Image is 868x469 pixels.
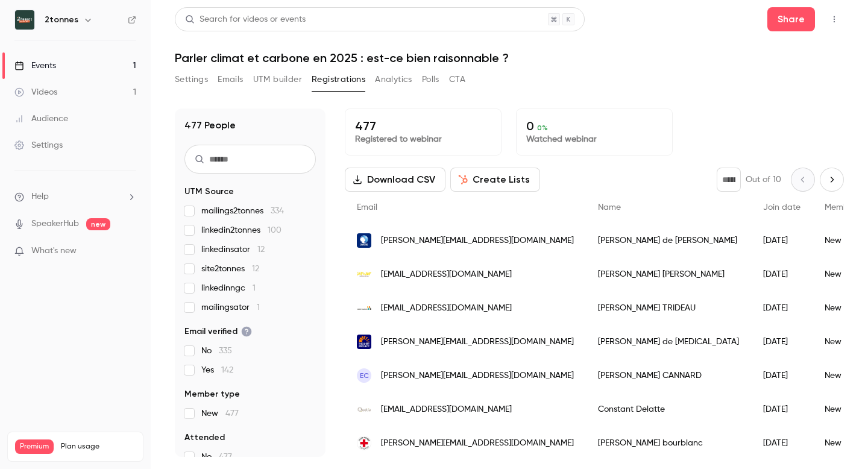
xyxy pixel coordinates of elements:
span: Name [598,203,621,212]
h6: 2tonnes [45,14,78,26]
div: [DATE] [751,359,813,392]
button: Emails [218,70,243,89]
button: Create Lists [450,168,540,192]
span: 334 [271,207,284,215]
span: UTM Source [184,186,234,198]
span: [EMAIL_ADDRESS][DOMAIN_NAME] [381,268,512,281]
button: Settings [175,70,208,89]
img: croix-rouge.fr [357,436,371,450]
button: Analytics [375,70,412,89]
img: theshiftproject.org [357,335,371,349]
button: Polls [422,70,439,89]
div: Search for videos or events [185,13,306,26]
div: Videos [14,86,57,98]
span: [PERSON_NAME][EMAIL_ADDRESS][DOMAIN_NAME] [381,437,574,450]
span: mailingsator [201,301,260,313]
span: Attended [184,432,225,444]
span: Member type [184,388,240,400]
div: [PERSON_NAME] bourblanc [586,426,751,460]
div: [DATE] [751,291,813,325]
span: New [201,408,239,420]
span: Join date [763,203,800,212]
div: [PERSON_NAME] de [MEDICAL_DATA] [586,325,751,359]
span: 477 [219,453,232,461]
span: EC [360,370,369,381]
div: Audience [14,113,68,125]
span: Email [357,203,377,212]
button: Download CSV [345,168,445,192]
button: CTA [449,70,465,89]
span: 1 [253,284,256,292]
span: 100 [268,226,281,234]
p: 477 [355,119,491,133]
img: 2tonnes [15,10,34,30]
span: linkedinngc [201,282,256,294]
div: [DATE] [751,325,813,359]
p: Registered to webinar [355,133,491,145]
span: new [86,218,110,230]
span: mailings2tonnes [201,205,284,217]
p: 0 [526,119,662,133]
li: help-dropdown-opener [14,190,136,203]
span: 0 % [537,124,548,132]
img: quelia.fr [357,402,371,417]
button: Registrations [312,70,365,89]
span: Email verified [184,326,252,338]
button: Share [767,7,815,31]
span: [EMAIL_ADDRESS][DOMAIN_NAME] [381,302,512,315]
img: 53-72.cerfrance.fr [357,306,371,310]
span: 335 [219,347,232,355]
span: 477 [225,409,239,418]
h1: Parler climat et carbone en 2025 : est-ce bien raisonnable ? [175,51,844,65]
div: Settings [14,139,63,151]
div: Constant Delatte [586,392,751,426]
div: [DATE] [751,426,813,460]
img: danone.com [357,233,371,248]
span: 1 [257,303,260,312]
div: [DATE] [751,257,813,291]
div: [DATE] [751,224,813,257]
span: 12 [252,265,259,273]
div: [PERSON_NAME] [PERSON_NAME] [586,257,751,291]
span: No [201,451,232,463]
span: linkedinsator [201,244,265,256]
div: [PERSON_NAME] de [PERSON_NAME] [586,224,751,257]
span: linkedin2tonnes [201,224,281,236]
p: Watched webinar [526,133,662,145]
span: [PERSON_NAME][EMAIL_ADDRESS][DOMAIN_NAME] [381,370,574,382]
button: Next page [820,168,844,192]
button: UTM builder [253,70,302,89]
a: SpeakerHub [31,218,79,230]
img: jay-joy.com [357,267,371,282]
div: [PERSON_NAME] CANNARD [586,359,751,392]
span: site2tonnes [201,263,259,275]
span: Plan usage [61,442,136,452]
span: Yes [201,364,233,376]
div: [DATE] [751,392,813,426]
span: 142 [221,366,233,374]
iframe: Noticeable Trigger [122,246,136,257]
span: What's new [31,245,77,257]
div: Events [14,60,56,72]
span: [PERSON_NAME][EMAIL_ADDRESS][DOMAIN_NAME] [381,336,574,348]
span: No [201,345,232,357]
div: [PERSON_NAME] TRIDEAU [586,291,751,325]
span: 12 [257,245,265,254]
h1: 477 People [184,118,236,133]
p: Out of 10 [746,174,781,186]
span: [PERSON_NAME][EMAIL_ADDRESS][DOMAIN_NAME] [381,234,574,247]
span: [EMAIL_ADDRESS][DOMAIN_NAME] [381,403,512,416]
span: Premium [15,439,54,454]
span: Help [31,190,49,203]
